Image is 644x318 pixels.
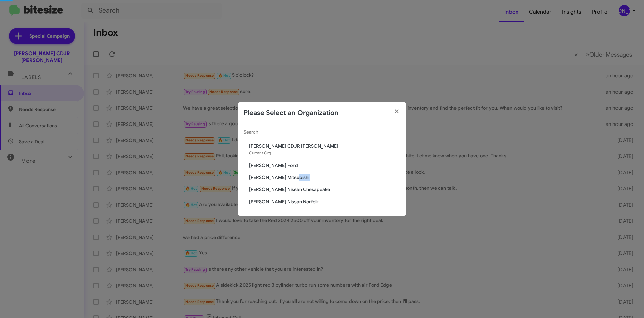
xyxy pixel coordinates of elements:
[249,186,400,193] span: [PERSON_NAME] Nissan Chesapeake
[249,174,400,181] span: [PERSON_NAME] Mitsubishi
[249,162,400,169] span: [PERSON_NAME] Ford
[249,143,400,149] span: [PERSON_NAME] CDJR [PERSON_NAME]
[249,198,400,205] span: [PERSON_NAME] Nissan Norfolk
[249,150,271,155] span: Current Org
[244,108,338,118] h2: Please Select an Organization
